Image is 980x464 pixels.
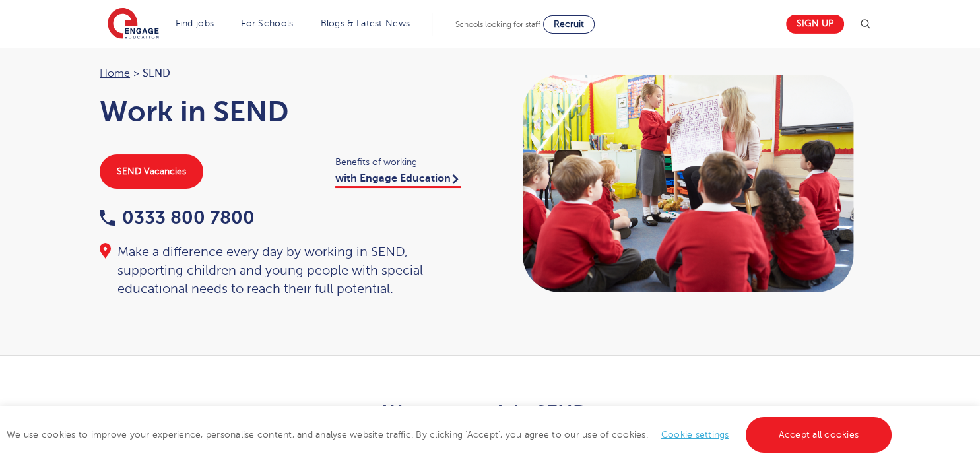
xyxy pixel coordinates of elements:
[321,18,410,28] a: Blogs & Latest News
[335,154,477,170] span: Benefits of working
[661,430,729,440] a: Cookie settings
[554,19,584,29] span: Recruit
[455,20,540,29] span: Schools looking for staff
[7,430,895,440] span: We use cookies to improve your experience, personalise content, and analyse website traffic. By c...
[100,207,255,228] a: 0333 800 7800
[543,15,595,34] a: Recruit
[241,18,293,28] a: For Schools
[746,417,892,453] a: Accept all cookies
[100,154,203,189] a: SEND Vacancies
[166,402,814,424] h2: Want to work in SEND?
[786,15,844,34] a: Sign up
[100,67,130,79] a: Home
[133,67,139,79] span: >
[100,65,477,82] nav: breadcrumb
[176,18,214,28] a: Find jobs
[100,95,477,128] h1: Work in SEND
[143,65,170,82] span: SEND
[100,243,477,298] div: Make a difference every day by working in SEND, supporting children and young people with special...
[335,172,461,188] a: with Engage Education
[108,8,159,41] img: Engage Education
